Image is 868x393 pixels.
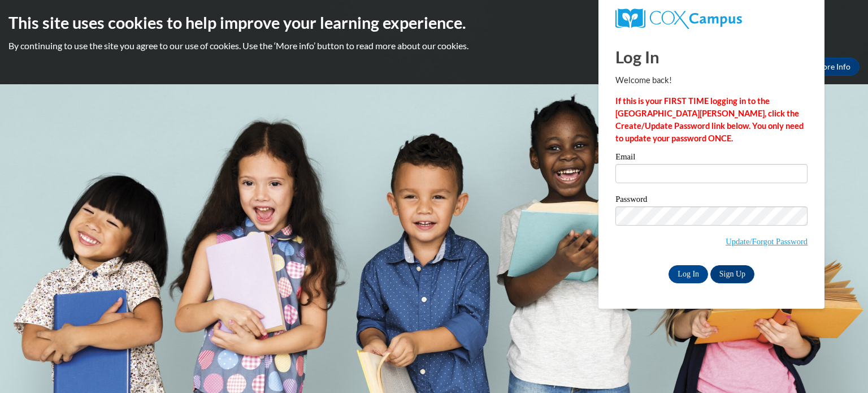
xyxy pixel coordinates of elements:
[669,265,708,283] input: Log In
[615,195,808,206] label: Password
[806,58,860,76] a: More Info
[615,45,808,68] h1: Log In
[710,265,754,283] a: Sign Up
[615,153,808,164] label: Email
[8,40,860,52] p: By continuing to use the site you agree to our use of cookies. Use the ‘More info’ button to read...
[8,11,860,34] h2: This site uses cookies to help improve your learning experience.
[726,237,808,246] a: Update/Forgot Password
[615,8,742,29] img: COX Campus
[615,8,808,29] a: COX Campus
[615,74,808,87] p: Welcome back!
[615,96,804,143] strong: If this is your FIRST TIME logging in to the [GEOGRAPHIC_DATA][PERSON_NAME], click the Create/Upd...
